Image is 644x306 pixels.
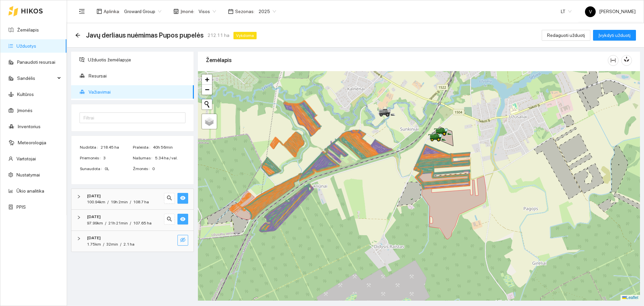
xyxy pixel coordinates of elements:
[130,200,131,204] span: /
[77,195,81,199] span: right
[16,204,26,210] a: PPIS
[205,75,209,84] span: +
[259,6,276,16] span: 2025
[180,237,185,244] span: eye-invisible
[202,85,212,95] a: Zoom out
[177,235,188,246] button: eye-invisible
[153,144,185,151] span: 40h 56min
[79,8,85,14] span: menu-fold
[97,9,102,14] span: layout
[202,114,217,129] a: Layers
[233,32,257,39] span: Vykdoma
[87,200,105,204] span: 100.94km
[177,214,188,224] button: eye
[87,242,101,247] span: 1.75km
[202,99,212,109] button: Initiate a new search
[598,32,631,39] span: Įvykdyti užduotį
[228,9,233,14] span: calendar
[542,33,590,38] a: Redaguoti užduotį
[180,195,185,202] span: eye
[17,108,33,113] a: Įmonės
[106,242,118,247] span: 32min
[17,59,55,65] a: Panaudoti resursai
[16,172,40,177] a: Nustatymai
[622,295,638,300] a: Leaflet
[86,30,204,41] span: Javų derliaus nuėmimas Pupos pupelės
[18,124,41,129] a: Inventorius
[120,242,121,247] span: /
[103,242,104,247] span: /
[103,155,132,161] span: 3
[105,221,106,225] span: /
[80,166,105,172] span: Sunaudota
[104,8,120,15] span: Aplinka :
[561,6,572,16] span: LT
[87,221,103,225] span: 97.99km
[88,53,189,66] span: Užduotis žemėlapyje
[87,236,101,240] strong: [DATE]
[542,30,590,41] button: Redaguoti užduotį
[80,144,101,151] span: Nudirbta
[75,5,89,18] button: menu-fold
[17,92,34,97] a: Kultūros
[105,166,132,172] span: 0L
[71,210,194,231] div: [DATE]97.99km/21h 21min/107.65 hasearcheye
[133,221,152,225] span: 107.65 ha
[71,231,194,252] div: [DATE]1.75km/32min/2.1 haeye-invisible
[202,74,212,85] a: Zoom in
[593,30,636,41] button: Įvykdyti užduotį
[608,58,618,63] span: column-width
[16,43,36,49] a: Užduotys
[16,188,44,194] a: Ūkio analitika
[208,32,229,39] span: 212.11 ha
[167,216,172,223] span: search
[164,214,175,224] button: search
[547,32,585,39] span: Redaguoti užduotį
[108,221,128,225] span: 21h 21min
[77,237,81,241] span: right
[206,51,608,70] div: Žemėlapis
[75,33,80,38] span: arrow-left
[608,55,619,66] button: column-width
[164,193,175,204] button: search
[111,200,128,204] span: 19h 2min
[155,155,185,161] span: 5.34 ha / val.
[87,214,101,219] strong: [DATE]
[133,166,152,172] span: Žmonės
[124,6,161,16] span: Groward Group
[75,33,80,38] div: Atgal
[177,193,188,204] button: eye
[199,6,216,16] span: Visos
[180,8,195,15] span: Įmonė :
[133,200,149,204] span: 108.7 ha
[18,140,46,145] a: Meteorologija
[589,6,592,17] span: V
[585,9,636,14] span: [PERSON_NAME]
[89,69,189,83] span: Resursai
[152,166,185,172] span: 0
[89,85,189,99] span: Važiavimai
[133,144,153,151] span: Praleista
[80,155,103,161] span: Priemonės
[77,215,81,219] span: right
[17,71,55,85] span: Sandėlis
[87,194,101,198] strong: [DATE]
[180,216,185,223] span: eye
[16,156,36,161] a: Vartotojai
[133,155,155,161] span: Našumas
[205,85,209,94] span: −
[123,242,135,247] span: 2.1 ha
[167,195,172,202] span: search
[130,221,131,225] span: /
[173,9,179,14] span: shop
[235,8,255,15] span: Sezonas :
[107,200,109,204] span: /
[71,189,194,210] div: [DATE]100.94km/19h 2min/108.7 hasearcheye
[101,144,132,151] span: 218.45 ha
[17,27,39,33] a: Žemėlapis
